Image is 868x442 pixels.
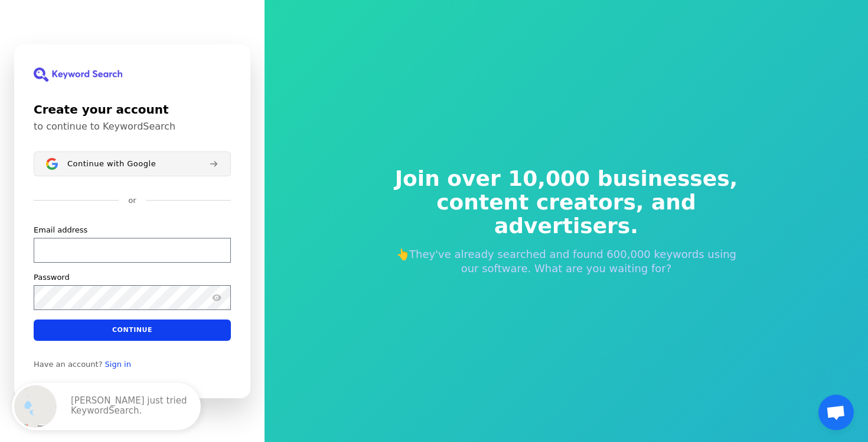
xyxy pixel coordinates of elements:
a: Sign in [105,359,131,369]
p: or [128,195,136,206]
img: KeywordSearch [34,67,122,82]
h1: Create your account [34,101,231,118]
span: Continue with Google [67,159,156,168]
span: Have an account? [34,359,103,369]
div: Open chat [818,395,854,430]
p: to continue to KeywordSearch [34,121,231,133]
img: Canada [14,385,57,428]
img: Sign in with Google [46,158,58,170]
p: [PERSON_NAME] just tried KeywordSearch. [71,396,189,417]
p: 👆They've already searched and found 600,000 keywords using our software. What are you waiting for? [387,247,746,276]
label: Password [34,272,70,282]
button: Sign in with GoogleContinue with Google [34,151,231,176]
label: Email address [34,224,87,235]
span: Join over 10,000 businesses, [387,167,746,191]
button: Show password [210,290,224,304]
span: content creators, and advertisers. [387,191,746,238]
button: Continue [34,319,231,340]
